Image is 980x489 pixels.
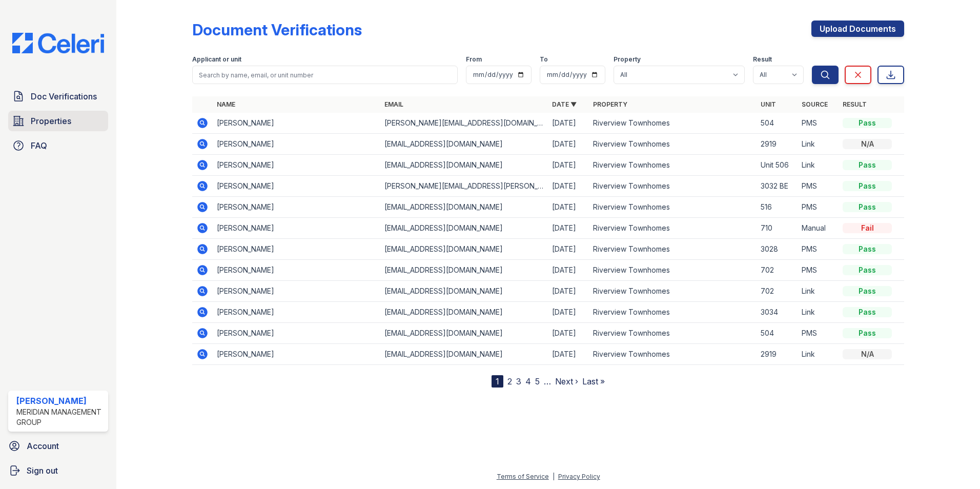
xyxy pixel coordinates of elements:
[548,176,589,197] td: [DATE]
[757,281,798,302] td: 702
[213,260,380,281] td: [PERSON_NAME]
[843,139,892,149] div: N/A
[8,86,108,107] a: Doc Verifications
[802,100,828,108] a: Source
[192,21,362,39] div: Document Verifications
[798,155,839,176] td: Link
[380,239,548,260] td: [EMAIL_ADDRESS][DOMAIN_NAME]
[213,134,380,155] td: [PERSON_NAME]
[798,302,839,323] td: Link
[380,113,548,134] td: [PERSON_NAME][EMAIL_ADDRESS][DOMAIN_NAME]
[757,197,798,218] td: 516
[380,176,548,197] td: [PERSON_NAME][EMAIL_ADDRESS][PERSON_NAME][DOMAIN_NAME]
[27,440,59,452] span: Account
[213,176,380,197] td: [PERSON_NAME]
[798,134,839,155] td: Link
[589,134,757,155] td: Riverview Townhomes
[217,100,235,108] a: Name
[589,197,757,218] td: Riverview Townhomes
[8,111,108,131] a: Properties
[548,155,589,176] td: [DATE]
[757,302,798,323] td: 3034
[757,239,798,260] td: 3028
[497,473,549,480] a: Terms of Service
[798,197,839,218] td: PMS
[548,197,589,218] td: [DATE]
[843,118,892,128] div: Pass
[548,281,589,302] td: [DATE]
[31,115,71,127] span: Properties
[548,218,589,239] td: [DATE]
[843,328,892,338] div: Pass
[548,302,589,323] td: [DATE]
[548,323,589,344] td: [DATE]
[757,176,798,197] td: 3032 BE
[843,265,892,275] div: Pass
[558,473,600,480] a: Privacy Policy
[540,55,548,64] label: To
[4,436,112,456] a: Account
[589,344,757,365] td: Riverview Townhomes
[16,407,104,427] div: Meridian Management Group
[593,100,627,108] a: Property
[213,197,380,218] td: [PERSON_NAME]
[507,376,512,386] a: 2
[380,323,548,344] td: [EMAIL_ADDRESS][DOMAIN_NAME]
[589,281,757,302] td: Riverview Townhomes
[192,55,241,64] label: Applicant or unit
[589,176,757,197] td: Riverview Townhomes
[843,181,892,191] div: Pass
[589,218,757,239] td: Riverview Townhomes
[8,135,108,156] a: FAQ
[213,302,380,323] td: [PERSON_NAME]
[555,376,578,386] a: Next ›
[843,160,892,170] div: Pass
[548,134,589,155] td: [DATE]
[614,55,641,64] label: Property
[492,375,503,388] div: 1
[843,307,892,317] div: Pass
[553,473,555,480] div: |
[761,100,776,108] a: Unit
[4,460,112,481] a: Sign out
[380,302,548,323] td: [EMAIL_ADDRESS][DOMAIN_NAME]
[31,90,97,103] span: Doc Verifications
[213,239,380,260] td: [PERSON_NAME]
[589,323,757,344] td: Riverview Townhomes
[544,375,551,388] span: …
[380,260,548,281] td: [EMAIL_ADDRESS][DOMAIN_NAME]
[843,244,892,254] div: Pass
[213,113,380,134] td: [PERSON_NAME]
[798,260,839,281] td: PMS
[798,239,839,260] td: PMS
[535,376,540,386] a: 5
[757,113,798,134] td: 504
[843,100,867,108] a: Result
[843,202,892,212] div: Pass
[213,155,380,176] td: [PERSON_NAME]
[582,376,605,386] a: Last »
[548,239,589,260] td: [DATE]
[798,281,839,302] td: Link
[843,223,892,233] div: Fail
[552,100,577,108] a: Date ▼
[757,323,798,344] td: 504
[589,302,757,323] td: Riverview Townhomes
[213,323,380,344] td: [PERSON_NAME]
[380,344,548,365] td: [EMAIL_ADDRESS][DOMAIN_NAME]
[213,344,380,365] td: [PERSON_NAME]
[798,113,839,134] td: PMS
[380,218,548,239] td: [EMAIL_ADDRESS][DOMAIN_NAME]
[516,376,521,386] a: 3
[798,344,839,365] td: Link
[753,55,772,64] label: Result
[798,323,839,344] td: PMS
[31,139,47,152] span: FAQ
[27,464,58,477] span: Sign out
[798,218,839,239] td: Manual
[757,155,798,176] td: Unit 506
[798,176,839,197] td: PMS
[757,344,798,365] td: 2919
[589,260,757,281] td: Riverview Townhomes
